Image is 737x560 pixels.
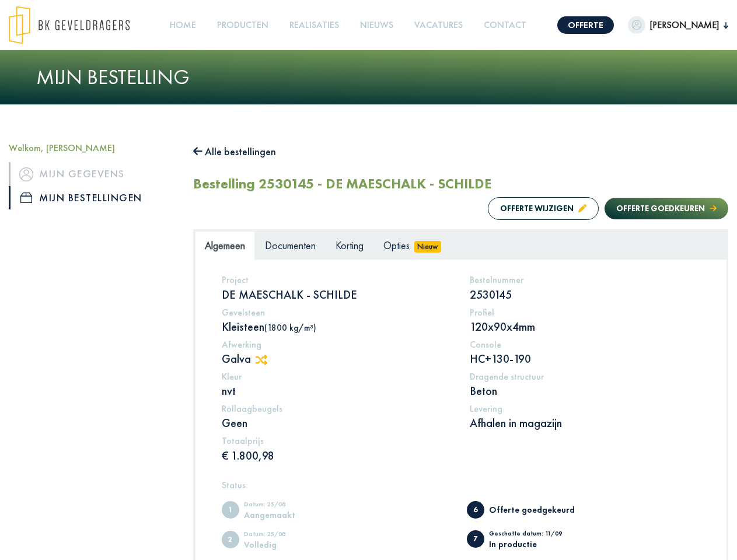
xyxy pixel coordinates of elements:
[222,339,452,350] h5: Afwerking
[383,239,410,252] span: Opties
[645,18,724,32] span: [PERSON_NAME]
[470,307,700,318] h5: Profiel
[489,530,585,540] div: Geschatte datum: 11/09
[36,65,701,90] h1: Mijn bestelling
[222,531,239,548] span: Volledig
[470,415,700,430] p: Afhalen in magazijn
[285,12,344,38] a: Realisaties
[355,12,398,38] a: Nieuws
[222,274,452,285] h5: Project
[467,501,484,519] span: Offerte goedgekeurd
[20,192,32,203] img: icon
[193,142,276,161] button: Alle bestellingen
[628,16,728,34] button: [PERSON_NAME]
[222,403,452,414] h5: Rollaagbeugels
[244,540,340,549] div: Volledig
[222,351,452,366] p: Galva
[9,186,176,209] a: iconMijn bestellingen
[222,371,452,382] h5: Kleur
[222,501,239,519] span: Aangemaakt
[470,339,700,350] h5: Console
[9,162,176,185] a: iconMijn gegevens
[222,307,452,318] h5: Gevelsteen
[479,12,531,38] a: Contact
[467,530,484,548] span: In productie
[212,12,273,38] a: Producten
[9,142,176,153] h5: Welkom, [PERSON_NAME]
[222,415,452,430] p: Geen
[222,383,452,398] p: nvt
[489,540,585,548] div: In productie
[9,6,130,44] img: logo
[470,319,700,334] p: 120x90x4mm
[336,239,364,252] span: Korting
[410,12,467,38] a: Vacatures
[205,239,245,252] span: Algemeen
[19,167,33,181] img: icon
[488,197,599,220] button: Offerte wijzigen
[265,239,316,252] span: Documenten
[222,319,452,334] p: Kleisteen
[195,231,726,260] ul: Tabs
[470,383,700,398] p: Beton
[222,448,452,463] p: € 1.800,98
[489,505,585,514] div: Offerte goedgekeurd
[222,287,452,302] p: DE MAESCHALK - SCHILDE
[605,198,728,219] button: Offerte goedkeuren
[244,531,340,540] div: Datum: 25/08
[222,480,700,491] h5: Status:
[470,274,700,285] h5: Bestelnummer
[244,501,340,510] div: Datum: 25/08
[165,12,201,38] a: Home
[193,176,491,192] h2: Bestelling 2530145 - DE MAESCHALK - SCHILDE
[470,371,700,382] h5: Dragende structuur
[264,322,316,333] span: (1800 kg/m³)
[470,351,700,366] p: HC+130-190
[470,287,700,302] p: 2530145
[470,403,700,414] h5: Levering
[244,510,340,519] div: Aangemaakt
[557,16,614,34] a: Offerte
[628,16,645,34] img: dummypic.png
[414,241,441,253] span: Nieuw
[222,435,452,446] h5: Totaalprijs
